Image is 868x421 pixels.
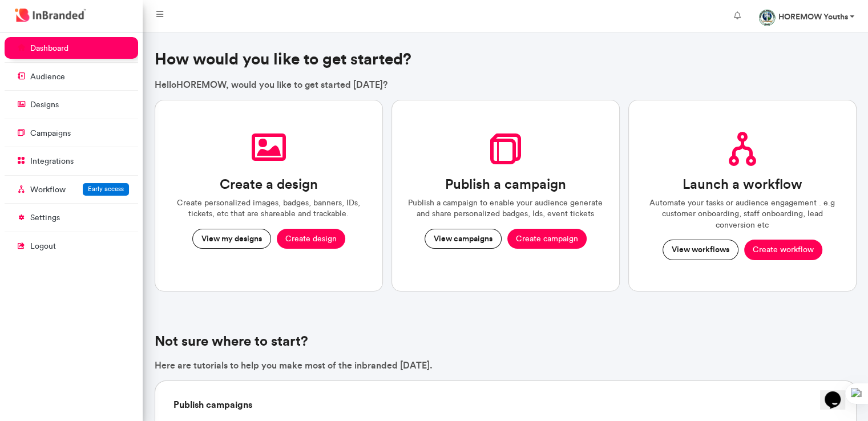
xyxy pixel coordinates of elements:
[758,9,776,26] img: profile dp
[445,176,566,193] h3: Publish a campaign
[30,156,74,167] p: integrations
[425,229,502,249] button: View campaigns
[778,11,847,22] strong: HOREMOW Youths
[5,94,138,115] a: designs
[88,185,124,193] span: Early access
[5,122,138,144] a: campaigns
[30,184,66,196] p: Workflow
[406,197,605,220] p: Publish a campaign to enable your audience generate and share personalized badges, Ids, event tic...
[663,240,738,260] button: View workflows
[749,5,863,27] a: HOREMOW Youths
[155,50,857,69] h3: How would you like to get started?
[155,359,857,371] p: Here are tutorials to help you make most of the inbranded [DATE].
[30,99,59,111] p: designs
[5,37,138,59] a: dashboard
[30,212,60,224] p: settings
[30,128,71,139] p: campaigns
[12,6,89,25] img: InBranded Logo
[169,197,369,220] p: Create personalized images, badges, banners, IDs, tickets, etc that are shareable and trackable.
[5,66,138,87] a: audience
[192,229,271,249] button: View my designs
[744,240,822,260] button: Create workflow
[30,43,68,54] p: dashboard
[155,333,857,350] h4: Not sure where to start?
[643,197,842,231] p: Automate your tasks or audience engagement . e.g customer onboarding, staff onboarding, lead conv...
[30,241,56,252] p: logout
[820,375,857,410] iframe: chat widget
[683,176,802,193] h3: Launch a workflow
[155,78,857,91] p: Hello HOREMOW , would you like to get started [DATE]?
[30,71,65,83] p: audience
[5,150,138,172] a: integrations
[277,229,345,249] button: Create design
[5,179,138,200] a: WorkflowEarly access
[220,176,318,193] h3: Create a design
[507,229,587,249] button: Create campaign
[5,207,138,228] a: settings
